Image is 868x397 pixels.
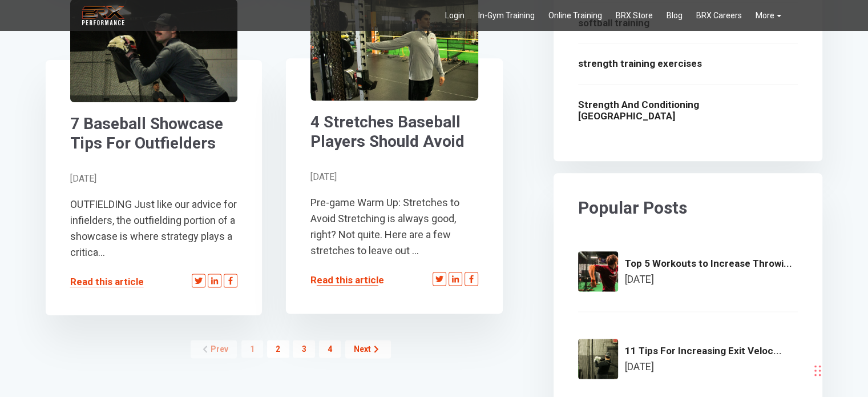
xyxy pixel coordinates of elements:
[70,276,144,287] a: Read this article
[310,171,337,182] small: [DATE]
[609,4,660,27] a: BRX Store
[660,4,689,27] a: Blog
[689,4,749,27] a: BRX Careers
[70,173,96,184] small: [DATE]
[578,96,798,125] a: Strength And Conditioning [GEOGRAPHIC_DATA]
[706,274,868,397] iframe: Chat Widget
[310,113,478,151] a: 4 Stretches Baseball Players Should Avoid
[310,195,478,259] p: Pre-game Warm Up: Stretches to Avoid Stretching is always good, right? Not quite. Here are a few ...
[625,345,782,356] a: 11 Tips For Increasing Exit Veloc...
[749,4,788,27] a: More
[471,4,542,27] a: In-Gym Training
[70,114,238,153] a: 7 Baseball Showcase Tips For Outfielders
[625,273,654,285] small: [DATE]
[70,197,238,260] p: OUTFIELDING Just like our advice for infielders, the outfielding portion of a showcase is where s...
[438,4,471,27] a: Login
[542,4,609,27] a: Online Training
[310,274,384,286] a: Read this article
[578,55,798,72] a: strength training exercises
[80,4,126,27] img: BRX Transparent Logo-2
[438,4,788,27] div: Navigation Menu
[625,258,792,269] a: Top 5 Workouts to Increase Throwi...
[345,340,391,358] a: Next
[625,360,654,372] small: [DATE]
[578,198,798,218] h5: Popular Posts
[293,340,315,358] a: 3
[267,340,289,358] a: 2
[814,354,821,388] div: Drag
[319,340,341,358] a: 4
[241,340,264,358] a: 1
